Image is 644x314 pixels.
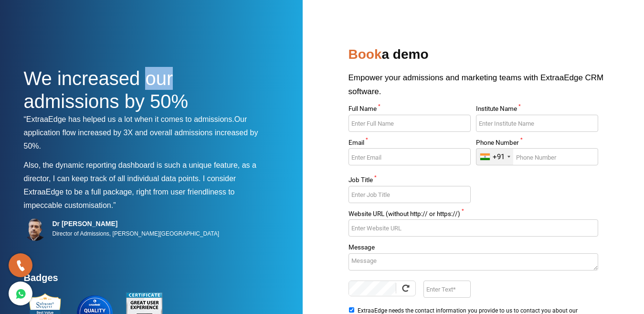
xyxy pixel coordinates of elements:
[348,140,471,149] label: Email
[476,106,598,115] label: Institute Name
[24,272,267,289] h4: Badges
[476,115,598,132] input: Enter Institute Name
[348,219,598,237] input: Enter Website URL
[348,177,471,186] label: Job Title
[53,228,220,239] p: Director of Admissions, [PERSON_NAME][GEOGRAPHIC_DATA]
[476,140,598,149] label: Phone Number
[476,149,513,165] div: India (भारत): +91
[348,186,471,203] input: Enter Job Title
[348,71,621,106] p: Empower your admissions and marketing teams with ExtraaEdge CRM software.
[348,43,621,71] h2: a demo
[348,148,471,165] input: Enter Email
[348,307,355,313] input: ExtraaEdge needs the contact information you provide to us to contact you about our products and ...
[348,253,598,271] textarea: Message
[493,152,505,162] div: +91
[24,161,256,183] span: Also, the dynamic reporting dashboard is such a unique feature, as a director, I can keep track o...
[348,211,598,220] label: Website URL (without http:// or https://)
[24,115,234,123] span: “ExtraaEdge has helped us a lot when it comes to admissions.
[24,115,258,150] span: Our application flow increased by 3X and overall admissions increased by 50%.
[423,281,471,298] input: Enter Text
[476,148,598,165] input: Enter Phone Number
[348,47,382,62] span: Book
[348,106,471,115] label: Full Name
[348,244,598,253] label: Message
[53,219,220,228] h5: Dr [PERSON_NAME]
[24,174,236,209] span: I consider ExtraaEdge to be a full package, right from user friendliness to impeccable customisat...
[24,68,189,112] span: We increased our admissions by 50%
[348,115,471,132] input: Enter Full Name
